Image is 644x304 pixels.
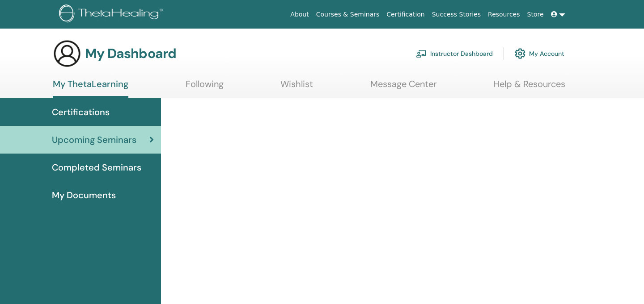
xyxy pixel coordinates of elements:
[515,46,525,61] img: cog.svg
[59,4,166,25] img: logo.png
[52,133,136,146] span: Upcoming Seminars
[280,79,313,96] a: Wishlist
[53,39,81,68] img: generic-user-icon.jpg
[52,105,110,119] span: Certifications
[524,6,547,23] a: Store
[186,79,224,96] a: Following
[416,44,493,63] a: Instructor Dashboard
[428,6,484,23] a: Success Stories
[313,6,383,23] a: Courses & Seminars
[416,50,427,58] img: chalkboard-teacher.svg
[53,79,128,98] a: My ThetaLearning
[383,6,428,23] a: Certification
[484,6,524,23] a: Resources
[85,46,176,62] h3: My Dashboard
[493,79,565,96] a: Help & Resources
[52,161,141,174] span: Completed Seminars
[287,6,312,23] a: About
[515,44,564,63] a: My Account
[52,188,116,202] span: My Documents
[370,79,436,96] a: Message Center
